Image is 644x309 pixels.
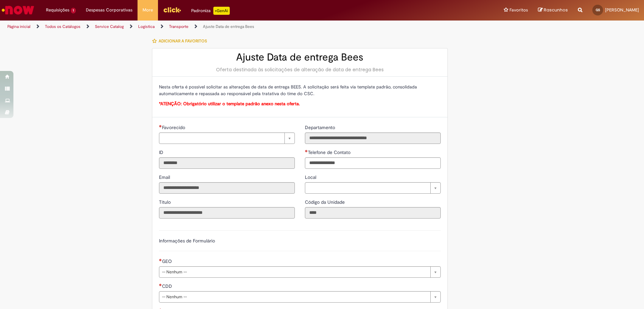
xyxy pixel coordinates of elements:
h2: Ajuste Data de entrega Bees [159,52,441,63]
span: -- Nenhum -- [162,267,427,277]
span: Necessários [159,283,162,286]
img: ServiceNow [1,3,35,17]
span: Local [305,174,318,180]
span: Necessários [159,259,162,261]
input: Departamento [305,132,441,144]
a: Limpar campo Favorecido [159,132,295,144]
div: Padroniza [191,7,230,15]
span: [PERSON_NAME] [605,7,639,13]
p: +GenAi [213,7,230,15]
span: Despesas Corporativas [86,7,132,13]
img: click_logo_yellow_360x200.png [163,5,181,15]
label: Somente leitura - Título [159,199,172,205]
span: CDD [162,283,173,289]
span: Somente leitura - Departamento [305,124,336,130]
span: Telefone de Contato [308,149,352,155]
button: Adicionar a Favoritos [152,34,211,48]
span: Requisições [46,7,69,13]
span: Nesta oferta é possível solicitar as alterações de data de entrega BEES. A solicitação será feita... [159,84,417,96]
span: Favoritos [509,7,528,13]
a: Ajuste Data de entrega Bees [203,24,254,29]
span: GS [596,8,600,12]
span: 1 [71,8,76,13]
a: Todos os Catálogos [45,24,80,29]
span: Somente leitura - Código da Unidade [305,199,346,205]
span: More [143,7,153,13]
label: Somente leitura - Departamento [305,124,336,131]
span: GEO [162,258,173,264]
span: Obrigatório Preenchido [305,150,308,152]
div: Oferta destinada às solicitações de alteração de data de entrega Bees [159,66,441,73]
span: Somente leitura - Título [159,199,172,205]
span: Necessários - Favorecido [162,124,186,130]
span: Necessários [159,125,162,127]
a: Rascunhos [538,7,568,13]
input: ID [159,157,295,169]
span: *ATENÇÃO: Obrigatório utilizar o template padrão anexo nesta oferta. [159,101,300,107]
label: Somente leitura - Email [159,174,171,181]
span: Somente leitura - ID [159,149,165,155]
a: Limpar campo Local [305,182,441,194]
label: Informações de Formulário [159,238,215,244]
span: Adicionar a Favoritos [159,38,207,44]
span: Rascunhos [544,7,568,13]
a: Página inicial [7,24,31,29]
span: Somente leitura - Email [159,174,171,180]
input: Título [159,207,295,219]
input: Email [159,182,295,194]
label: Somente leitura - ID [159,149,165,156]
a: Service Catalog [95,24,124,29]
a: Logistica [138,24,155,29]
span: -- Nenhum -- [162,292,427,302]
a: Transporte [169,24,189,29]
input: Telefone de Contato [305,157,441,169]
label: Somente leitura - Código da Unidade [305,199,346,205]
input: Código da Unidade [305,207,441,219]
ul: Trilhas de página [5,21,424,33]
